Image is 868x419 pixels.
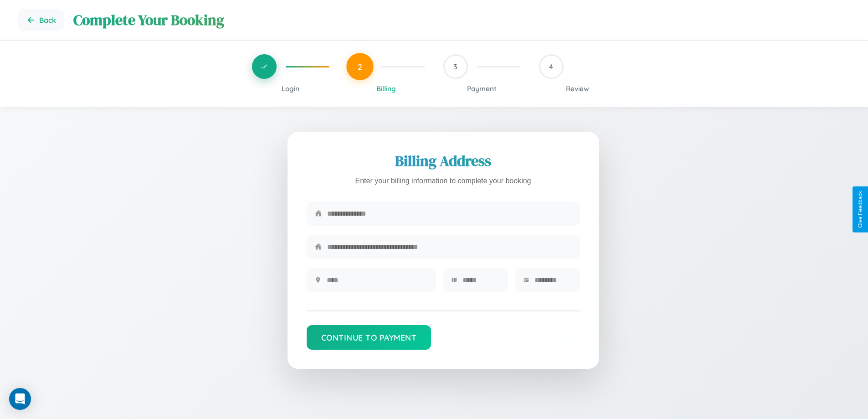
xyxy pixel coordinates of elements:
span: 3 [453,62,457,71]
span: Review [566,84,589,93]
button: Go back [18,9,64,31]
span: 2 [358,62,362,72]
div: Give Feedback [857,191,863,228]
span: 4 [549,62,553,71]
h2: Billing Address [307,151,580,171]
div: Open Intercom Messenger [9,388,31,410]
span: Login [282,84,299,93]
span: Payment [467,84,497,93]
span: Billing [376,84,396,93]
p: Enter your billing information to complete your booking [307,175,580,188]
button: Continue to Payment [307,325,431,350]
h1: Complete Your Booking [73,10,850,30]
